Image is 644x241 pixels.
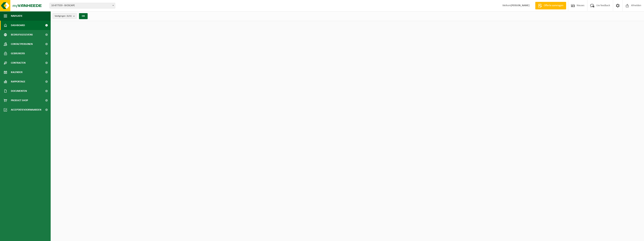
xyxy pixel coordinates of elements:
span: Dashboard [11,21,25,30]
span: Product Shop [11,96,28,105]
button: Vestigingen(6/6) [53,13,77,19]
span: Contracten [11,58,26,68]
span: Kalender [11,68,23,77]
span: 10-877559 - BIOSCAPE [50,3,115,8]
span: Bedrijfsgegevens [11,30,33,39]
span: Rapportage [11,77,25,86]
span: Navigatie [11,11,23,21]
strong: [PERSON_NAME] [511,4,530,7]
span: Acceptatievoorwaarden [11,105,41,114]
span: Offerte aanvragen [543,4,564,8]
a: Offerte aanvragen [535,2,566,9]
span: Vestigingen [55,13,72,19]
span: 10-877559 - BIOSCAPE [50,3,115,8]
button: OK [79,13,88,19]
count: (6/6) [67,15,72,17]
span: Documenten [11,86,27,96]
span: Contactpersonen [11,39,33,49]
span: Gebruikers [11,49,25,58]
